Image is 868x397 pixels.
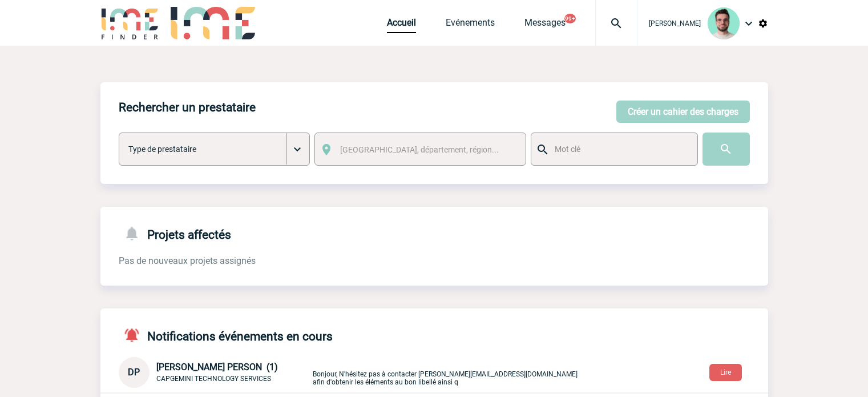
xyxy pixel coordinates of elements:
[703,133,750,166] input: Submit
[119,101,256,114] h4: Rechercher un prestataire
[313,359,581,386] p: Bonjour, N'hésitez pas à contacter [PERSON_NAME][EMAIL_ADDRESS][DOMAIN_NAME] afin d'obtenir les é...
[156,375,271,383] span: CAPGEMINI TECHNOLOGY SERVICES
[123,327,147,343] img: notifications-active-24-px-r.png
[708,7,740,39] img: 121547-2.png
[446,17,495,33] a: Evénements
[156,362,278,372] span: [PERSON_NAME] PERSON (1)
[552,142,687,157] input: Mot clé
[564,14,576,23] button: 99+
[340,145,499,154] span: [GEOGRAPHIC_DATA], département, région...
[387,17,416,33] a: Accueil
[128,367,140,378] span: DP
[709,364,742,381] button: Lire
[700,366,751,377] a: Lire
[119,255,256,266] span: Pas de nouveaux projets assignés
[119,327,333,343] h4: Notifications événements en cours
[123,225,147,242] img: notifications-24-px-g.png
[649,19,701,27] span: [PERSON_NAME]
[119,357,310,388] div: Conversation privée : Client - Agence
[119,366,581,377] a: DP [PERSON_NAME] PERSON (1) CAPGEMINI TECHNOLOGY SERVICES Bonjour, N'hésitez pas à contacter [PER...
[100,7,160,39] img: IME-Finder
[119,225,231,242] h4: Projets affectés
[524,17,566,33] a: Messages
